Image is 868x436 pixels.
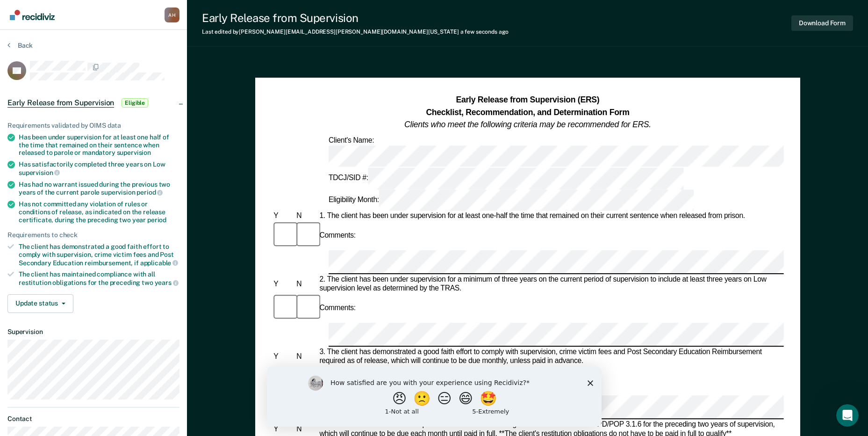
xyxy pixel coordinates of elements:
div: Requirements to check [7,231,179,239]
div: Y [272,280,294,289]
button: Back [7,41,33,50]
div: TDCJ/SID #: [327,168,685,189]
div: N [294,212,317,221]
div: Has satisfactorily completed three years on Low [19,160,179,176]
iframe: Survey by Kim from Recidiviz [267,366,602,427]
span: supervision [19,169,60,176]
div: Y [272,352,294,362]
div: The client has demonstrated a good faith effort to comply with supervision, crime victim fees and... [19,243,179,267]
span: supervision [117,149,151,156]
div: Has had no warrant issued during the previous two years of the current parole supervision [19,181,179,196]
dt: Supervision [7,328,179,336]
div: Comments: [317,304,357,313]
button: Profile dropdown button [165,7,179,22]
span: Eligible [122,98,148,108]
div: 3. The client has demonstrated a good faith effort to comply with supervision, crime victim fees ... [317,348,783,366]
div: The client has maintained compliance with all restitution obligations for the preceding two [19,270,179,286]
div: Has not committed any violation of rules or conditions of release, as indicated on the release ce... [19,200,179,224]
span: period [147,216,166,224]
div: Eligibility Month: [327,189,696,211]
em: Clients who meet the following criteria may be recommended for ERS. [404,120,651,129]
iframe: Intercom live chat [836,404,859,427]
span: a few seconds ago [460,29,509,35]
span: applicable [140,259,178,267]
strong: Early Release from Supervision (ERS) [456,95,599,104]
div: Early Release from Supervision [202,11,509,25]
div: Y [272,425,294,434]
div: Comments: [317,231,357,240]
div: Last edited by [PERSON_NAME][EMAIL_ADDRESS][PERSON_NAME][DOMAIN_NAME][US_STATE] [202,29,509,35]
div: Requirements validated by OIMS data [7,122,179,130]
button: Download Form [791,15,853,31]
button: Update status [7,294,73,313]
div: 1. The client has been under supervision for at least one-half the time that remained on their cu... [317,212,783,221]
img: Recidiviz [10,10,55,20]
span: period [136,189,163,196]
div: A H [165,7,179,22]
div: Y [272,212,294,221]
div: N [294,352,317,362]
div: N [294,280,317,289]
div: Has been under supervision for at least one half of the time that remained on their sentence when... [19,133,179,157]
div: N [294,425,317,434]
strong: Checklist, Recommendation, and Determination Form [426,108,629,117]
dt: Contact [7,415,179,423]
span: Early Release from Supervision [7,98,114,108]
div: 2. The client has been under supervision for a minimum of three years on the current period of su... [317,275,783,293]
span: years [155,279,179,286]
